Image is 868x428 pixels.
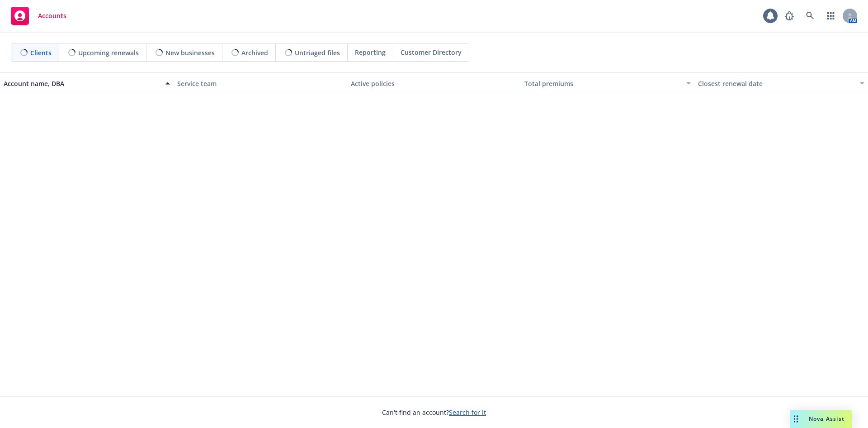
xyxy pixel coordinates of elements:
[401,48,462,57] span: Customer Directory
[7,3,70,29] a: Accounts
[4,79,160,88] div: Account name, DBA
[347,72,521,94] button: Active policies
[809,415,844,423] span: Nova Assist
[382,408,486,417] span: Can't find an account?
[790,410,802,428] div: Drag to move
[177,79,344,88] div: Service team
[780,7,798,25] a: Report a Bug
[295,48,340,58] span: Untriaged files
[698,79,854,88] div: Closest renewal date
[30,48,52,58] span: Clients
[165,48,215,58] span: New businesses
[241,48,268,58] span: Archived
[38,12,66,19] span: Accounts
[174,72,347,94] button: Service team
[78,48,139,58] span: Upcoming renewals
[355,48,386,57] span: Reporting
[521,72,694,94] button: Total premiums
[822,7,840,25] a: Switch app
[449,408,486,417] a: Search for it
[801,7,819,25] a: Search
[351,79,517,88] div: Active policies
[790,410,852,428] button: Nova Assist
[694,72,868,94] button: Closest renewal date
[524,79,681,88] div: Total premiums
